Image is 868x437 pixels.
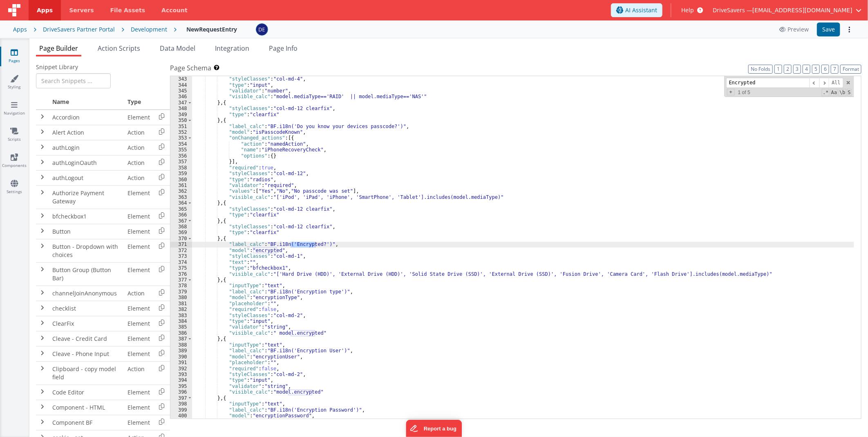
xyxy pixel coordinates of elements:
button: AI Assistant [611,3,662,17]
div: 371 [170,241,192,247]
td: Button - Dropdown with choices [49,239,124,262]
span: AI Assistant [625,6,657,14]
span: Integration [215,44,249,53]
span: 1 of 5 [735,90,754,95]
div: 380 [170,295,192,300]
div: 348 [170,106,192,111]
div: 386 [170,330,192,336]
button: 2 [784,65,792,74]
div: 362 [170,188,192,194]
div: 387 [170,336,192,342]
div: 379 [170,289,192,295]
td: Accordion [49,110,124,125]
td: Authorize Payment Gateway [49,185,124,209]
div: 347 [170,100,192,106]
div: 363 [170,194,192,200]
span: Apps [37,6,53,14]
div: 356 [170,153,192,159]
div: 375 [170,265,192,271]
span: Action Scripts [98,44,140,53]
td: bfcheckbox1 [49,209,124,224]
iframe: Marker.io feedback button [406,420,462,437]
div: 349 [170,112,192,117]
span: Whole Word Search [839,89,846,96]
div: 359 [170,171,192,176]
div: 391 [170,360,192,365]
div: Apps [13,25,27,34]
td: ClearFix [49,316,124,331]
td: Element [124,346,153,361]
span: CaseSensitive Search [830,89,838,96]
td: Element [124,400,153,415]
td: Element [124,209,153,224]
div: 374 [170,259,192,265]
td: Action [124,361,153,385]
td: Element [124,239,153,262]
div: 345 [170,88,192,94]
td: Element [124,316,153,331]
td: Action [124,155,153,170]
div: 376 [170,271,192,277]
div: 366 [170,212,192,218]
div: 398 [170,401,192,407]
td: channelJoinAnonymous [49,286,124,301]
div: 372 [170,248,192,253]
input: Search for [726,78,810,88]
td: Action [124,125,153,140]
div: 378 [170,283,192,288]
span: [EMAIL_ADDRESS][DOMAIN_NAME] [752,6,852,14]
td: Alert Action [49,125,124,140]
button: Preview [774,23,814,36]
button: 4 [803,65,810,74]
span: Name [52,98,69,106]
span: DriveSavers — [713,6,752,14]
div: DriveSavers Partner Portal [43,25,115,34]
button: No Folds [748,65,773,74]
button: Options [843,24,855,35]
div: 394 [170,377,192,383]
div: 368 [170,224,192,230]
td: Element [124,385,153,400]
td: Action [124,170,153,185]
button: Format [840,65,861,74]
button: 3 [793,65,801,74]
div: 396 [170,389,192,395]
div: 400 [170,413,192,419]
td: Cleave - Phone Input [49,346,124,361]
span: Snippet Library [36,63,78,71]
div: 360 [170,177,192,182]
div: 365 [170,206,192,212]
td: Element [124,224,153,239]
span: Type [128,98,141,106]
td: Element [124,185,153,209]
td: authLoginOauth [49,155,124,170]
div: 373 [170,253,192,259]
div: 361 [170,182,192,188]
span: Search In Selection [847,89,852,96]
span: Page Builder [39,44,78,53]
div: 350 [170,117,192,123]
td: Element [124,262,153,286]
div: 367 [170,218,192,224]
div: Development [131,25,167,34]
div: 395 [170,383,192,389]
input: Search Snippets ... [36,73,111,88]
div: 370 [170,236,192,241]
span: File Assets [110,6,145,14]
div: 353 [170,135,192,141]
td: authLogin [49,140,124,155]
div: 357 [170,159,192,164]
div: 369 [170,230,192,235]
div: 364 [170,200,192,206]
td: Clipboard - copy model field [49,361,124,385]
td: Element [124,110,153,125]
div: 355 [170,147,192,153]
td: Action [124,286,153,301]
div: 383 [170,313,192,318]
button: 7 [831,65,839,74]
td: Element [124,331,153,346]
img: c1374c675423fc74691aaade354d0b4b [256,24,268,35]
div: 397 [170,395,192,401]
span: Page Info [269,44,298,53]
td: Button Group (Button Bar) [49,262,124,286]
